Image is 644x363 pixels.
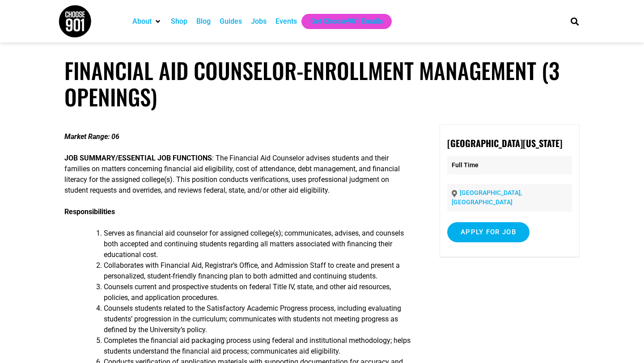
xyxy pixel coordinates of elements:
[64,153,414,196] p: : The Financial Aid Counselor advises students and their families on matters concerning financial...
[251,16,267,27] a: Jobs
[447,222,530,242] input: Apply for job
[128,14,166,29] div: About
[452,189,522,206] a: [GEOGRAPHIC_DATA], [GEOGRAPHIC_DATA]
[568,14,582,29] div: Search
[64,207,115,216] strong: Responsibilities
[104,282,414,303] li: Counsels current and prospective students on federal Title IV, state, and other aid resources, po...
[196,16,211,27] a: Blog
[104,335,414,357] li: Completes the financial aid packaging process using federal and institutional methodology; helps ...
[104,303,414,335] li: Counsels students related to the Satisfactory Academic Progress process, including evaluating stu...
[104,228,414,260] li: Serves as financial aid counselor for assigned college(s); communicates, advises, and counsels bo...
[220,16,242,27] a: Guides
[104,260,414,282] li: Collaborates with Financial Aid, Registrar’s Office, and Admission Staff to create and present a ...
[171,16,187,27] a: Shop
[128,14,555,29] nav: Main nav
[132,16,152,27] a: About
[275,16,297,27] a: Events
[447,136,562,150] strong: [GEOGRAPHIC_DATA][US_STATE]
[64,132,119,141] strong: Market Range: 06
[447,156,572,174] p: Full Time
[64,154,212,162] strong: JOB SUMMARY/ESSENTIAL JOB FUNCTIONS
[310,16,383,27] a: Get Choose901 Emails
[64,57,580,110] h1: Financial Aid Counselor-Enrollment Management (3 Openings)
